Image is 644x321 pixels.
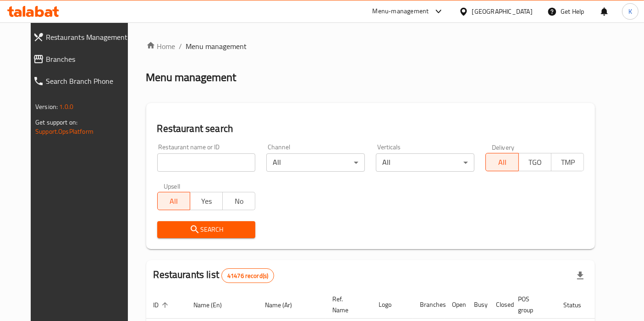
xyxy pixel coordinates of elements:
h2: Menu management [146,70,237,85]
a: Restaurants Management [26,26,138,48]
a: Support.OpsPlatform [35,125,94,137]
label: Delivery [492,144,515,150]
span: ID [154,299,171,310]
nav: breadcrumb [146,41,595,52]
span: Menu management [186,41,247,52]
span: All [490,156,515,169]
span: TMP [555,156,580,169]
span: 1.0.0 [59,101,73,113]
th: Open [445,291,467,319]
span: Get support on: [35,116,77,128]
th: Closed [489,291,511,319]
button: TMP [551,153,584,171]
h2: Restaurant search [157,122,584,136]
button: All [157,192,190,210]
label: Upsell [164,183,181,189]
th: Logo [372,291,413,319]
button: No [222,192,255,210]
div: [GEOGRAPHIC_DATA] [472,6,533,16]
li: / [179,41,182,52]
span: POS group [518,294,545,316]
button: TGO [518,153,551,171]
span: Version: [35,101,58,113]
span: K [628,6,632,16]
span: All [161,195,187,208]
span: TGO [523,156,548,169]
span: Search [165,224,248,235]
span: Name (En) [194,299,234,310]
button: Search [157,221,256,238]
input: Search for restaurant name or ID.. [157,153,256,172]
div: Export file [569,265,591,287]
a: Branches [26,48,138,70]
th: Branches [413,291,445,319]
div: All [376,153,474,172]
span: Status [564,299,594,310]
div: Menu-management [373,6,429,17]
a: Search Branch Phone [26,70,138,92]
span: Restaurants Management [46,32,131,43]
div: Total records count [221,268,274,283]
span: Ref. Name [333,294,361,316]
div: All [266,153,365,172]
a: Home [146,41,176,52]
span: Search Branch Phone [46,76,131,87]
button: Yes [190,192,223,210]
span: Branches [46,54,131,65]
span: Name (Ar) [265,299,304,310]
span: 41476 record(s) [222,272,274,280]
th: Busy [467,291,489,319]
button: All [485,153,518,171]
h2: Restaurants list [154,268,275,283]
span: Yes [194,195,219,208]
span: No [226,195,252,208]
